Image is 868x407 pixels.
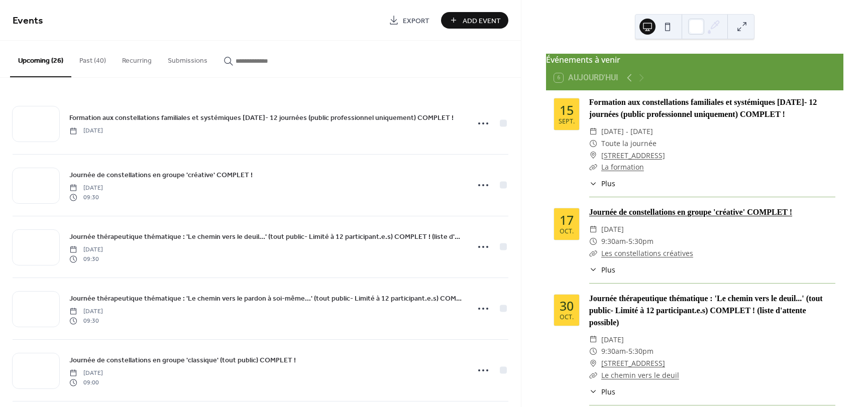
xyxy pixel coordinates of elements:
div: Événements à venir [546,54,843,66]
span: 5:30pm [628,345,654,357]
span: Journée de constellations en groupe 'créative' COMPLET ! [69,170,253,181]
span: [DATE] [69,184,103,193]
span: Plus [601,178,615,189]
div: ​ [589,334,597,346]
span: Add Event [463,16,501,26]
span: 9:30am [601,235,626,247]
div: 30 [560,300,574,312]
span: [DATE] [69,307,103,316]
button: ​Plus [589,386,615,397]
div: ​ [589,138,597,150]
button: ​Plus [589,178,615,189]
a: [STREET_ADDRESS] [601,150,665,162]
div: ​ [589,161,597,173]
span: Toute la journée [601,138,657,150]
span: Journée de constellations en groupe 'classique' (tout public) COMPLET ! [69,355,296,366]
span: Events [13,11,43,31]
div: ​ [589,264,597,275]
a: Formation aux constellations familiales et systémiques [DATE]- 12 journées (public professionnel ... [589,98,817,118]
span: 09:30 [69,254,103,263]
span: - [626,345,628,357]
span: [DATE] - [DATE] [601,125,653,138]
a: Export [381,12,437,29]
a: Journée de constellations en groupe 'créative' COMPLET ! [589,208,792,216]
span: Journée thérapeutique thématique : 'Le chemin vers le deuil...' (tout public- Limité à 12 partici... [69,232,463,242]
a: La formation [601,162,644,172]
div: ​ [589,223,597,235]
a: Journée de constellations en groupe 'créative' COMPLET ! [69,169,253,181]
a: Journée thérapeutique thématique : 'Le chemin vers le deuil...' (tout public- Limité à 12 partici... [69,231,463,242]
span: Plus [601,386,615,397]
button: ​Plus [589,264,615,275]
span: 5:30pm [628,235,654,247]
div: 15 [560,104,574,116]
div: oct. [560,314,574,321]
span: [DATE] [69,126,103,135]
div: ​ [589,235,597,247]
span: [DATE] [601,223,624,235]
a: Journée thérapeutique thématique : 'Le chemin vers le pardon à soi-même...' (tout public- Limité ... [69,293,463,304]
a: Les constellations créatives [601,248,693,258]
button: Submissions [160,41,215,76]
div: ​ [589,125,597,138]
button: Upcoming (26) [10,41,71,77]
span: - [626,235,628,247]
div: 17 [560,214,574,226]
a: Le chemin vers le deuil [601,370,679,380]
button: Past (40) [71,41,114,76]
div: ​ [589,150,597,162]
div: ​ [589,369,597,381]
span: [DATE] [69,369,103,378]
span: Formation aux constellations familiales et systémiques [DATE]- 12 journées (public professionnel ... [69,113,454,123]
div: ​ [589,357,597,369]
a: Journée thérapeutique thématique : 'Le chemin vers le deuil...' (tout public- Limité à 12 partici... [589,294,823,327]
div: ​ [589,178,597,189]
div: ​ [589,345,597,357]
div: ​ [589,247,597,259]
button: Recurring [114,41,160,76]
span: Export [403,16,429,26]
div: sept. [559,118,575,125]
button: Add Event [441,12,508,29]
div: ​ [589,386,597,397]
a: Formation aux constellations familiales et systémiques [DATE]- 12 journées (public professionnel ... [69,112,454,123]
span: Journée thérapeutique thématique : 'Le chemin vers le pardon à soi-même...' (tout public- Limité ... [69,294,463,304]
span: 9:30am [601,345,626,357]
span: 09:30 [69,316,103,325]
a: Journée de constellations en groupe 'classique' (tout public) COMPLET ! [69,354,296,366]
div: oct. [560,228,574,235]
span: [DATE] [601,334,624,346]
span: 09:00 [69,378,103,387]
span: 09:30 [69,193,103,202]
span: [DATE] [69,245,103,254]
span: Plus [601,264,615,275]
a: [STREET_ADDRESS] [601,357,665,369]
